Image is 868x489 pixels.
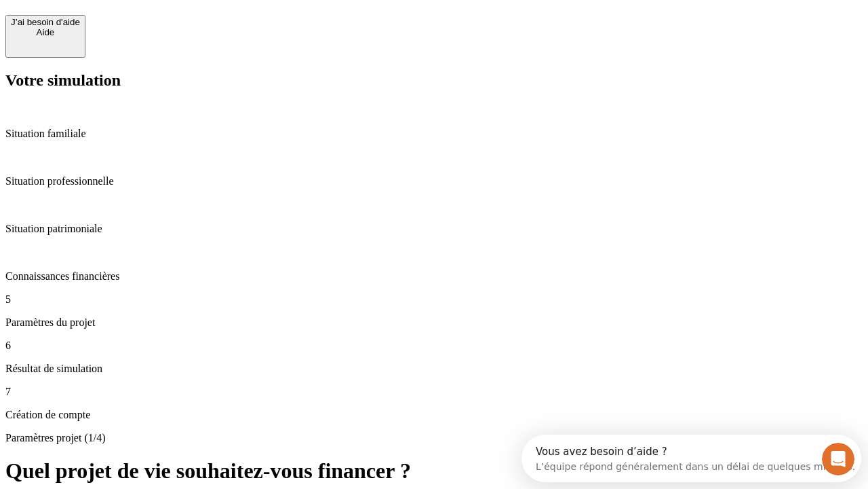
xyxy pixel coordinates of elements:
[5,270,863,283] p: Connaissances financières
[5,5,374,43] div: Ouvrir le Messenger Intercom
[11,27,80,37] div: Aide
[14,22,334,37] div: L’équipe répond généralement dans un délai de quelques minutes.
[5,363,863,375] p: Résultat de simulation
[5,386,863,398] p: 7
[5,223,863,235] p: Situation patrimoniale
[5,432,863,444] p: Paramètres projet (1/4)
[5,409,863,421] p: Création de compte
[5,15,85,58] button: J’ai besoin d'aideAide
[11,17,80,27] div: J’ai besoin d'aide
[5,458,863,484] h1: Quel projet de vie souhaitez-vous financer ?
[5,293,863,306] p: 5
[5,316,863,329] p: Paramètres du projet
[5,128,863,140] p: Situation familiale
[521,435,861,482] iframe: Intercom live chat discovery launcher
[822,443,854,475] iframe: Intercom live chat
[5,71,863,90] h2: Votre simulation
[5,175,863,187] p: Situation professionnelle
[5,340,863,352] p: 6
[14,12,334,22] div: Vous avez besoin d’aide ?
